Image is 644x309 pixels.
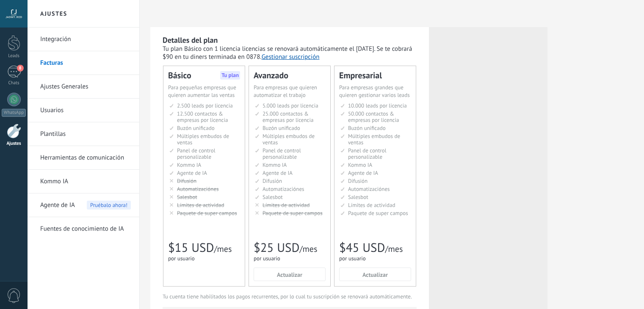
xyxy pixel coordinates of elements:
span: /mes [299,243,317,254]
span: Buzón unificado [348,124,386,132]
button: Actualizar [254,268,326,281]
span: $25 USD [254,240,299,256]
button: Actualizar [339,268,411,281]
span: /mes [385,243,403,254]
span: Para empresas grandes que quieren gestionar varios leads [339,84,410,99]
span: Límites de actividad [348,201,395,209]
div: Tu plan Básico con 1 licencia licencias se renovará automáticamente el [DATE]. Se te cobrará $90 ... [163,45,417,61]
span: por usuario [254,255,280,262]
li: Usuarios [28,99,139,122]
span: Salesbot [348,193,368,201]
span: 10.000 leads por licencia [348,102,407,109]
span: Múltiples embudos de ventas [348,132,400,146]
span: Para empresas que quieren automatizar el trabajo [254,84,317,99]
li: Fuentes de conocimiento de IA [28,217,139,240]
span: Múltiples embudos de ventas [263,132,315,146]
span: Automatizaciónes [348,185,390,193]
div: Ajustes [2,141,26,146]
div: Leads [2,53,26,59]
span: por usuario [339,255,366,262]
span: Paquete de super campos [263,210,323,217]
span: Paquete de super campos [348,210,408,217]
a: Facturas [40,51,131,75]
span: Panel de control personalizable [263,147,301,160]
span: Agente de IA [348,169,378,177]
div: WhatsApp [2,109,26,117]
div: Chats [2,80,26,86]
li: Integración [28,28,139,51]
span: Panel de control personalizable [348,147,387,160]
div: Empresarial [339,71,411,80]
span: Límites de actividad [263,201,310,209]
span: Kommo IA [348,161,372,168]
li: Plantillas [28,122,139,146]
a: Usuarios [40,99,131,122]
a: Agente de IA Pruébalo ahora! [40,193,131,217]
span: Automatizaciónes [263,185,304,193]
span: Pruébalo ahora! [87,201,131,210]
a: Integración [40,28,131,51]
a: Herramientas de comunicación [40,146,131,170]
li: Facturas [28,51,139,75]
a: Ajustes Generales [40,75,131,99]
a: Plantillas [40,122,131,146]
p: Tu cuenta tiene habilitados los pagos recurrentes, por lo cual tu suscripción se renovará automát... [163,293,417,300]
span: 8 [17,65,24,72]
span: Salesbot [263,193,283,201]
span: Buzón unificado [263,124,300,132]
li: Agente de IA [28,193,139,217]
li: Ajustes Generales [28,75,139,99]
span: $45 USD [339,240,385,256]
a: Fuentes de conocimiento de IA [40,217,131,241]
a: Kommo IA [40,170,131,193]
span: Actualizar [277,272,302,278]
span: Actualizar [362,272,388,278]
span: Difusión [263,177,282,185]
span: Agente de IA [263,169,293,177]
b: Detalles del plan [163,35,218,45]
li: Kommo IA [28,170,139,193]
span: Kommo IA [263,161,287,168]
span: 5.000 leads por licencia [263,102,318,109]
span: 25.000 contactos & empresas por licencia [263,110,313,124]
li: Herramientas de comunicación [28,146,139,170]
div: Avanzado [254,71,326,80]
span: Difusión [348,177,368,185]
button: Gestionar suscripción [262,53,320,61]
span: 50.000 contactos & empresas por licencia [348,110,399,124]
span: Agente de IA [40,193,75,217]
